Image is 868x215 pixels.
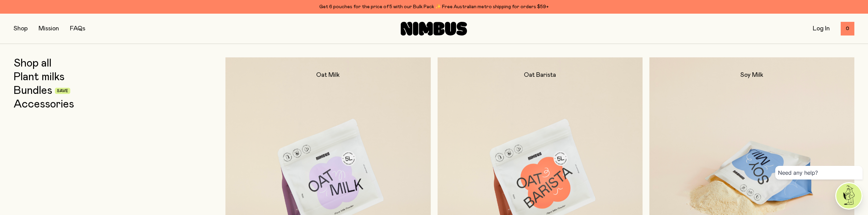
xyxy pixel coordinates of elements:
[39,26,59,32] a: Mission
[57,89,68,93] span: Save
[70,26,85,32] a: FAQs
[740,71,763,79] h2: Soy Milk
[775,166,863,180] div: Need any help?
[836,183,862,209] img: agent
[316,71,340,79] h2: Oat Milk
[14,3,854,11] div: Get 6 pouches for the price of 5 with our Bulk Pack ✨ Free Australian metro shipping for orders $59+
[841,22,854,35] button: 0
[14,85,52,97] a: Bundles
[524,71,556,79] h2: Oat Barista
[813,26,830,32] a: Log In
[14,71,64,83] a: Plant milks
[14,98,74,111] a: Accessories
[14,57,52,70] a: Shop all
